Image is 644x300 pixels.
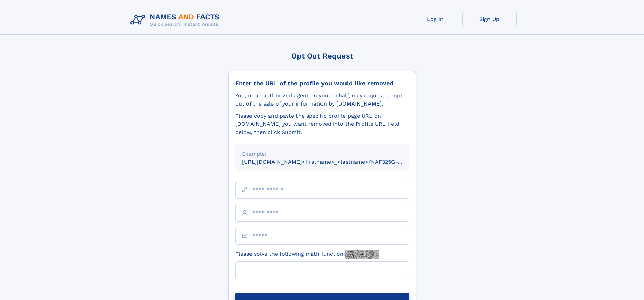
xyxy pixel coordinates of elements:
[228,52,416,60] div: Opt Out Request
[462,11,517,27] a: Sign Up
[235,250,379,259] label: Please solve the following math function:
[235,92,409,108] div: You, or an authorized agent on your behalf, may request to opt-out of the sale of your informatio...
[408,11,462,27] a: Log In
[235,79,409,87] div: Enter the URL of the profile you would like removed
[128,11,225,29] img: Logo Names and Facts
[235,112,409,136] div: Please copy and paste the specific profile page URL on [DOMAIN_NAME] you want removed into the Pr...
[242,159,422,165] small: [URL][DOMAIN_NAME]<firstname>_<lastname>/NAF325G-xxxxxxxx
[242,150,402,158] div: Example:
